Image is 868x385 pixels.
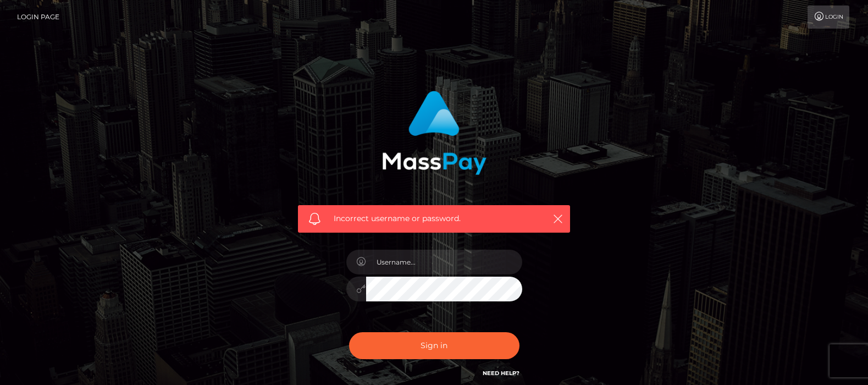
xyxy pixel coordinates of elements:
[808,5,849,29] a: Login
[17,5,59,29] a: Login Page
[334,213,534,224] span: Incorrect username or password.
[483,370,519,377] a: Need Help?
[349,332,519,359] button: Sign in
[366,250,522,274] input: Username...
[382,91,486,175] img: MassPay Login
